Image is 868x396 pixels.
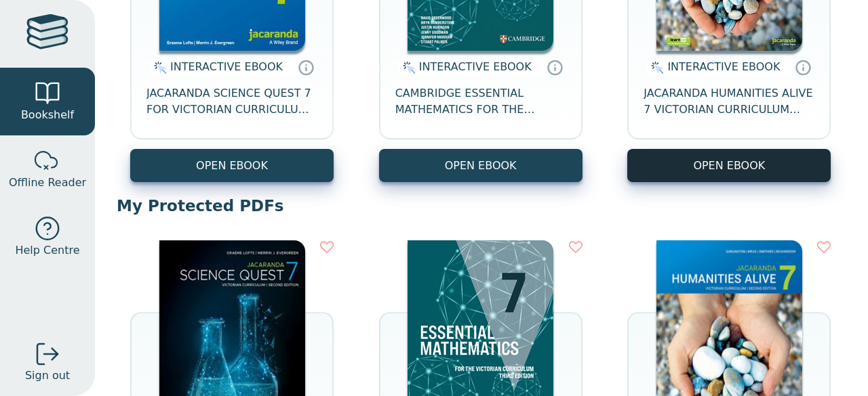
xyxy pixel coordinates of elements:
[795,59,811,75] a: Interactive eBooks are accessed online via the publisher’s portal. They contain interactive resou...
[25,368,70,384] span: Sign out
[15,242,79,259] span: Help Centre
[627,149,831,182] button: OPEN EBOOK
[395,85,566,118] span: CAMBRIDGE ESSENTIAL MATHEMATICS FOR THE VICTORIAN CURRICULUM YEAR 7 EBOOK 3E
[150,60,167,76] img: interactive.svg
[644,85,814,118] span: JACARANDA HUMANITIES ALIVE 7 VICTORIAN CURRICULUM LEARNON EBOOK 2E
[170,60,283,73] span: INTERACTIVE EBOOK
[130,149,334,182] button: OPEN EBOOK
[419,60,532,73] span: INTERACTIVE EBOOK
[9,175,86,191] span: Offline Reader
[399,60,416,76] img: interactive.svg
[547,59,563,75] a: Interactive eBooks are accessed online via the publisher’s portal. They contain interactive resou...
[117,196,846,216] p: My Protected PDFs
[298,59,314,75] a: Interactive eBooks are accessed online via the publisher’s portal. They contain interactive resou...
[667,60,780,73] span: INTERACTIVE EBOOK
[21,107,74,123] span: Bookshelf
[379,149,583,182] button: OPEN EBOOK
[146,85,317,118] span: JACARANDA SCIENCE QUEST 7 FOR VICTORIAN CURRICULUM LEARNON 2E EBOOK
[647,60,664,76] img: interactive.svg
